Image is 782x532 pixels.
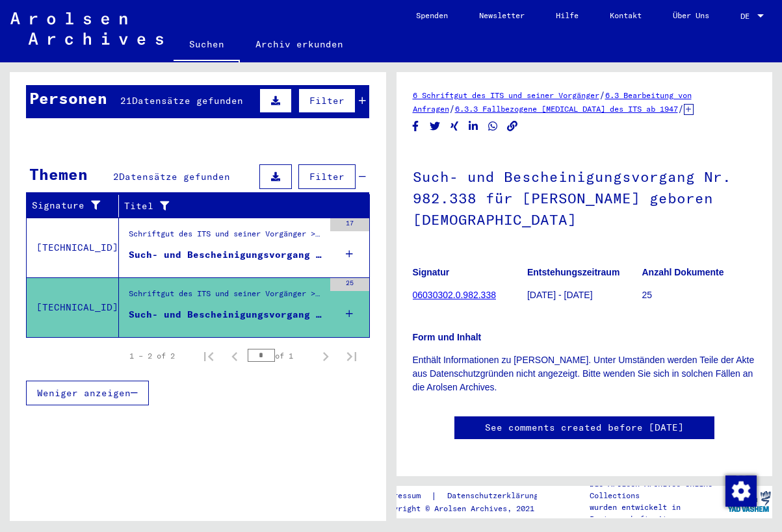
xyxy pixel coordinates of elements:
img: Zustimmung ändern [725,475,757,507]
p: [DATE] - [DATE] [527,288,641,302]
span: / [599,89,605,101]
span: Datensätze gefunden [132,95,243,107]
b: Anzahl Dokumente [642,267,723,277]
a: Datenschutzerklärung [437,489,554,503]
button: Weniger anzeigen [26,381,149,405]
a: 06030302.0.982.338 [413,290,496,300]
div: Such- und Bescheinigungsvorgang Nr. 982.338 für [PERSON_NAME] geboren [DEMOGRAPHIC_DATA] [129,308,324,322]
div: Zustimmung ändern [725,475,756,506]
b: Signatur [413,267,450,277]
button: Previous page [222,343,248,369]
div: Titel [124,196,357,216]
span: / [449,103,455,114]
div: Titel [124,199,344,213]
button: Share on LinkedIn [467,118,480,134]
button: Filter [298,164,356,189]
div: Signature [32,196,122,216]
div: | [380,489,554,503]
button: First page [196,343,222,369]
div: Schriftgut des ITS und seiner Vorgänger > Bearbeitung von Anfragen > Fallbezogene [MEDICAL_DATA] ... [129,228,324,246]
h1: Such- und Bescheinigungsvorgang Nr. 982.338 für [PERSON_NAME] geboren [DEMOGRAPHIC_DATA] [413,147,757,247]
button: Share on Xing [448,118,462,134]
p: Enthält Informationen zu [PERSON_NAME]. Unter Umständen werden Teile der Akte aus Datenschutzgrün... [413,353,757,394]
button: Share on WhatsApp [486,118,500,134]
div: Signature [32,199,109,212]
span: Filter [309,171,345,183]
button: Share on Facebook [409,118,423,134]
p: Die Arolsen Archives Online-Collections [590,478,725,501]
a: Suchen [174,29,240,62]
button: Filter [298,88,356,113]
p: 25 [642,288,755,302]
span: Weniger anzeigen [37,387,131,399]
button: Share on Twitter [428,118,442,134]
p: Copyright © Arolsen Archives, 2021 [380,503,554,514]
a: 6 Schriftgut des ITS und seiner Vorgänger [413,90,599,100]
a: See comments created before [DATE] [485,421,684,435]
div: Personen [29,86,107,110]
span: Filter [309,95,345,107]
button: Next page [313,343,339,369]
a: Impressum [380,489,431,503]
button: Copy link [506,118,519,134]
span: / [678,103,684,114]
span: 21 [120,95,132,107]
button: Last page [339,343,365,369]
div: Schriftgut des ITS und seiner Vorgänger > Bearbeitung von Anfragen > Fallbezogene [MEDICAL_DATA] ... [129,288,324,306]
span: DE [740,12,755,21]
b: Entstehungszeitraum [527,267,619,277]
b: Form und Inhalt [413,332,482,342]
p: wurden entwickelt in Partnerschaft mit [590,501,725,525]
img: Arolsen_neg.svg [10,12,163,45]
a: 6.3.3 Fallbezogene [MEDICAL_DATA] des ITS ab 1947 [455,104,678,114]
div: Such- und Bescheinigungsvorgang Nr. 1.563.402 für [PERSON_NAME] geboren [DEMOGRAPHIC_DATA] [129,248,324,262]
a: Archiv erkunden [240,29,359,60]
